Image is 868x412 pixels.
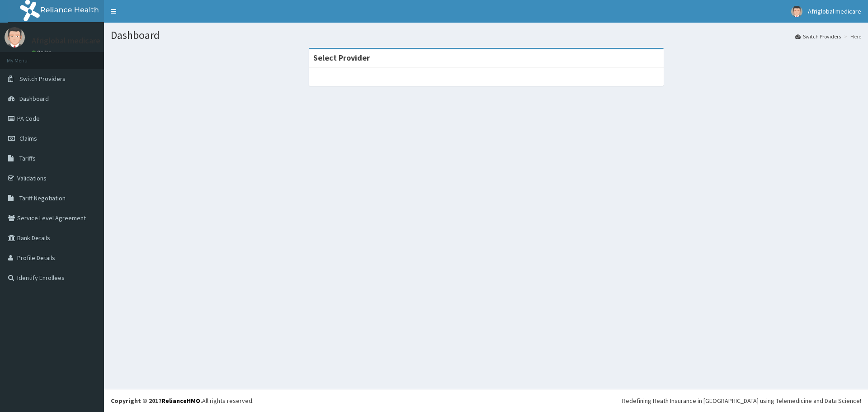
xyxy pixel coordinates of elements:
[19,134,37,142] span: Claims
[5,27,25,47] img: User Image
[161,397,200,405] a: RelianceHMO
[19,75,66,83] span: Switch Providers
[622,396,861,405] div: Redefining Heath Insurance in [GEOGRAPHIC_DATA] using Telemedicine and Data Science!
[791,6,802,17] img: User Image
[111,397,202,405] strong: Copyright © 2017 .
[32,49,53,56] a: Online
[19,154,36,162] span: Tariffs
[842,33,861,40] li: Here
[19,194,66,202] span: Tariff Negotiation
[111,29,861,41] h1: Dashboard
[19,95,49,103] span: Dashboard
[808,7,861,15] span: Afriglobal medicare
[795,33,841,40] a: Switch Providers
[313,52,370,63] strong: Select Provider
[104,389,868,412] footer: All rights reserved.
[32,37,100,45] p: Afriglobal medicare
